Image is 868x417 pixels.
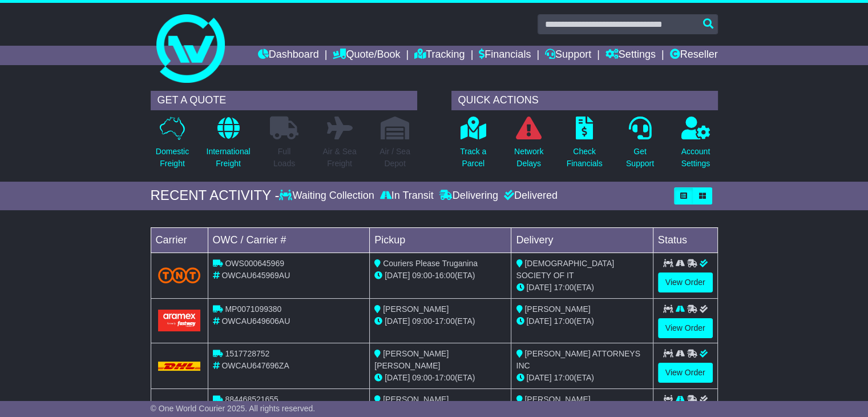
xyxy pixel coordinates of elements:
[658,272,713,292] a: View Order
[626,146,654,170] p: Get Support
[511,227,653,252] td: Delivery
[516,372,648,384] div: (ETA)
[554,316,574,326] span: 17:00
[225,259,284,268] span: OWS000645969
[374,315,506,327] div: - (ETA)
[514,146,543,170] p: Network Delays
[158,310,201,331] img: Aramex.png
[155,116,189,176] a: DomesticFreight
[605,46,656,65] a: Settings
[479,46,531,65] a: Financials
[566,116,603,176] a: CheckFinancials
[322,146,356,170] p: Air & Sea Freight
[412,373,432,382] span: 09:00
[435,316,455,326] span: 17:00
[380,146,410,170] p: Air / Sea Depot
[383,395,449,404] span: [PERSON_NAME]
[435,271,455,280] span: 16:00
[516,315,648,327] div: (ETA)
[567,146,603,170] p: Check Financials
[526,316,551,326] span: [DATE]
[208,227,370,252] td: OWC / Carrier #
[526,283,551,292] span: [DATE]
[225,304,281,314] span: MP0071099380
[414,46,465,65] a: Tracking
[221,316,290,326] span: OWCAU649606AU
[501,190,558,202] div: Delivered
[385,271,410,280] span: [DATE]
[158,267,201,283] img: TNT_Domestic.png
[524,304,590,314] span: [PERSON_NAME]
[151,91,417,110] div: GET A QUOTE
[554,283,574,292] span: 17:00
[658,363,713,383] a: View Order
[669,46,717,65] a: Reseller
[451,91,718,110] div: QUICK ACTIONS
[460,146,486,170] p: Track a Parcel
[524,395,590,404] span: [PERSON_NAME]
[151,227,208,252] td: Carrier
[681,146,710,170] p: Account Settings
[554,373,574,382] span: 17:00
[279,190,377,202] div: Waiting Collection
[653,227,717,252] td: Status
[225,349,269,358] span: 1517728752
[258,46,319,65] a: Dashboard
[221,271,290,280] span: OWCAU645969AU
[625,116,655,176] a: GetSupport
[385,316,410,326] span: [DATE]
[516,349,640,370] span: [PERSON_NAME] ATTORNEYS INC
[383,304,449,314] span: [PERSON_NAME]
[383,259,478,268] span: Couriers Please Truganina
[658,318,713,338] a: View Order
[545,46,591,65] a: Support
[516,259,614,280] span: [DEMOGRAPHIC_DATA] SOCIETY OF IT
[412,271,432,280] span: 09:00
[385,373,410,382] span: [DATE]
[374,349,449,370] span: [PERSON_NAME] [PERSON_NAME]
[377,190,437,202] div: In Transit
[270,146,298,170] p: Full Loads
[221,361,289,370] span: OWCAU647696ZA
[412,316,432,326] span: 09:00
[370,227,511,252] td: Pickup
[206,146,250,170] p: International Freight
[333,46,400,65] a: Quote/Book
[158,362,201,371] img: DHL.png
[526,373,551,382] span: [DATE]
[205,116,251,176] a: InternationalFreight
[459,116,487,176] a: Track aParcel
[156,146,189,170] p: Domestic Freight
[435,373,455,382] span: 17:00
[225,395,278,404] span: 884468521655
[374,372,506,384] div: - (ETA)
[151,187,280,204] div: RECENT ACTIVITY -
[374,270,506,282] div: - (ETA)
[151,404,316,413] span: © One World Courier 2025. All rights reserved.
[516,282,648,294] div: (ETA)
[514,116,544,176] a: NetworkDelays
[681,116,711,176] a: AccountSettings
[437,190,501,202] div: Delivering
